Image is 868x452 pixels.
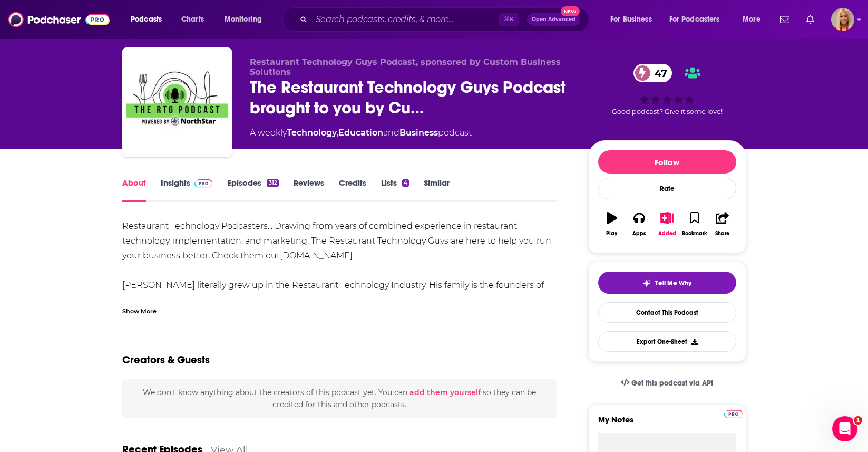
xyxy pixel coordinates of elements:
button: Share [708,205,736,243]
a: Lists4 [381,178,409,202]
button: Bookmark [681,205,708,243]
span: Restaurant Technology Guys Podcast, sponsored by Custom Business Solutions [250,57,561,77]
button: Show profile menu [831,8,854,31]
span: Tell Me Why [655,279,691,287]
a: Education [338,128,383,138]
div: 312 [267,179,278,187]
a: Show notifications dropdown [802,11,818,28]
div: Search podcasts, credits, & more... [292,7,599,32]
div: Rate [598,178,736,199]
input: Search podcasts, credits, & more... [311,11,499,28]
a: Reviews [294,178,324,202]
a: Show notifications dropdown [776,11,794,28]
span: Monitoring [225,12,262,27]
span: , [337,128,338,138]
button: Play [598,205,626,243]
a: Contact This Podcast [598,302,736,323]
span: 1 [854,416,862,425]
div: Restaurant Technology Podcasters... Drawing from years of combined experience in restaurant techn... [122,219,557,426]
span: We don't know anything about the creators of this podcast yet . You can so they can be credited f... [143,388,536,409]
span: Good podcast? Give it some love! [612,108,723,116]
img: tell me why sparkle [642,279,651,287]
div: 47Good podcast? Give it some love! [588,57,746,122]
a: Business [399,128,438,138]
a: Credits [339,178,366,202]
span: and [383,128,399,138]
div: A weekly podcast [250,127,472,139]
div: Apps [632,230,646,237]
a: Charts [174,11,210,28]
div: Added [658,230,676,237]
span: Get this podcast via API [631,379,713,388]
button: open menu [217,11,276,28]
img: Podchaser - Follow, Share and Rate Podcasts [8,9,110,30]
span: Podcasts [131,12,162,27]
span: Charts [181,12,204,27]
button: Added [653,205,680,243]
img: User Profile [831,8,854,31]
a: Similar [424,178,450,202]
img: Podchaser Pro [194,179,213,188]
div: 4 [402,179,409,187]
span: 47 [644,64,672,82]
img: Podchaser Pro [724,410,743,418]
button: Apps [626,205,653,243]
span: ⌘ K [499,13,519,26]
span: For Podcasters [669,12,720,27]
span: Logged in as KymberleeBolden [831,8,854,31]
h2: Creators & Guests [122,353,210,367]
a: Get this podcast via API [612,370,722,396]
span: Open Advanced [532,17,576,22]
button: Export One-Sheet [598,331,736,352]
button: open menu [603,11,665,28]
a: [DOMAIN_NAME] [280,251,353,261]
label: My Notes [598,415,736,433]
button: tell me why sparkleTell Me Why [598,272,736,294]
div: Play [606,230,617,237]
button: open menu [123,11,175,28]
button: open menu [735,11,774,28]
a: InsightsPodchaser Pro [161,178,213,202]
button: Follow [598,150,736,174]
button: open menu [662,11,735,28]
a: 47 [633,64,672,82]
iframe: Intercom live chat [832,416,857,441]
a: About [122,178,146,202]
span: For Business [610,12,652,27]
a: Technology [287,128,337,138]
a: Pro website [724,408,743,418]
span: New [561,6,580,16]
div: Share [715,230,729,237]
a: Episodes312 [227,178,278,202]
button: add them yourself [409,388,481,397]
span: More [743,12,760,27]
img: The Restaurant Technology Guys Podcast brought to you by Custom Business Solutions [124,50,230,155]
div: Bookmark [682,230,707,237]
button: Open AdvancedNew [527,13,580,26]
